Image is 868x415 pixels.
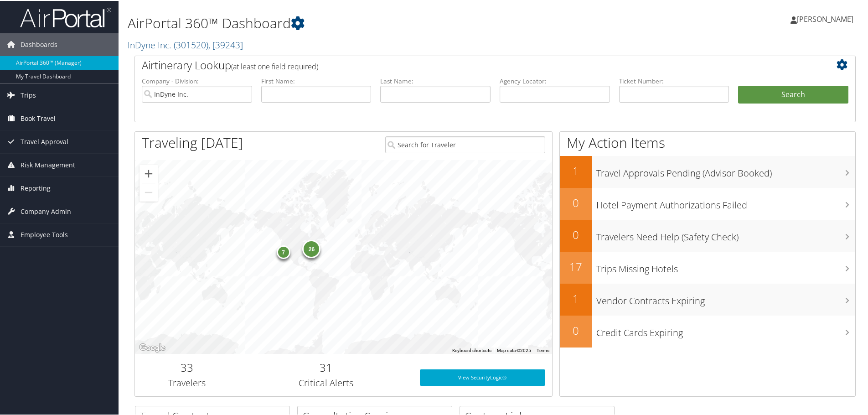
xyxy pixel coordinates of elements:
[21,130,68,152] span: Travel Approval
[560,290,592,306] h2: 1
[452,347,491,353] button: Keyboard shortcuts
[231,61,318,71] span: (at least one field required)
[560,162,592,178] h2: 1
[21,199,71,222] span: Company Admin
[560,132,855,151] h1: My Action Items
[21,176,51,199] span: Reporting
[560,187,855,219] a: 0Hotel Payment Authorizations Failed
[246,376,406,389] h3: Critical Alerts
[385,135,545,152] input: Search for Traveler
[560,251,855,283] a: 17Trips Missing Hotels
[560,258,592,274] h2: 17
[208,38,243,50] span: , [ 39243 ]
[537,347,549,352] a: Terms (opens in new tab)
[560,194,592,210] h2: 0
[560,226,592,242] h2: 0
[142,132,243,151] h1: Traveling [DATE]
[20,6,111,27] img: airportal-logo.png
[596,225,855,243] h3: Travelers Need Help (Safety Check)
[420,368,545,385] a: View SecurityLogic®
[21,106,56,129] span: Book Travel
[596,321,855,338] h3: Credit Cards Expiring
[560,283,855,315] a: 1Vendor Contracts Expiring
[142,76,252,85] label: Company - Division:
[21,83,36,106] span: Trips
[560,155,855,187] a: 1Travel Approvals Pending (Advisor Booked)
[596,257,855,275] h3: Trips Missing Hotels
[139,182,158,201] button: Zoom out
[128,13,618,32] h1: AirPortal 360™ Dashboard
[596,193,855,211] h3: Hotel Payment Authorizations Failed
[261,76,372,85] label: First Name:
[139,164,158,182] button: Zoom in
[560,322,592,337] h2: 0
[596,289,855,306] h3: Vendor Contracts Expiring
[380,76,491,85] label: Last Name:
[797,13,853,23] span: [PERSON_NAME]
[500,76,610,85] label: Agency Locator:
[142,359,232,374] h2: 33
[21,223,68,245] span: Employee Tools
[738,85,848,103] button: Search
[790,5,863,32] a: [PERSON_NAME]
[137,341,167,353] a: Open this area in Google Maps (opens a new window)
[142,376,232,389] h3: Travelers
[560,315,855,347] a: 0Credit Cards Expiring
[174,38,208,50] span: ( 301520 )
[596,161,855,179] h3: Travel Approvals Pending (Advisor Booked)
[303,239,321,257] div: 26
[497,347,531,352] span: Map data ©2025
[619,76,729,85] label: Ticket Number:
[142,57,788,72] h2: Airtinerary Lookup
[21,153,75,176] span: Risk Management
[21,32,57,55] span: Dashboards
[277,244,290,258] div: 7
[246,359,406,374] h2: 31
[137,341,167,353] img: Google
[560,219,855,251] a: 0Travelers Need Help (Safety Check)
[128,38,243,50] a: InDyne Inc.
